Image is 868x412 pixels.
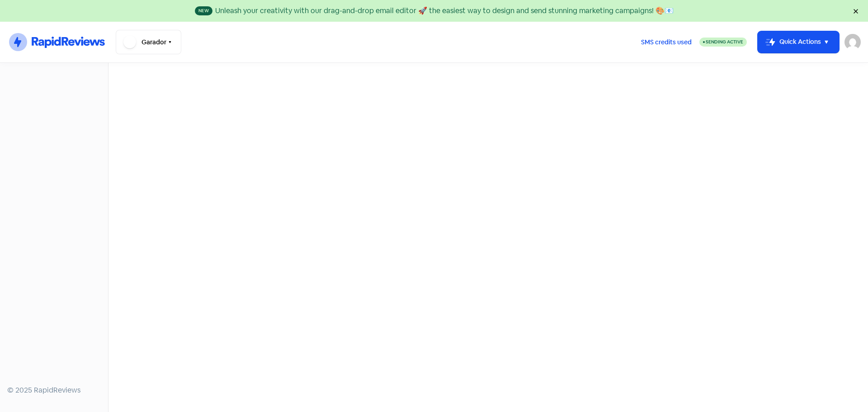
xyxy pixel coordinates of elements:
[195,6,212,15] span: New
[699,37,747,47] a: Sending Active
[116,30,181,54] button: Garador
[758,31,839,53] button: Quick Actions
[633,37,699,46] a: SMS credits used
[7,385,101,396] div: © 2025 RapidReviews
[215,5,674,16] div: Unleash your creativity with our drag-and-drop email editor 🚀 the easiest way to design and send ...
[844,34,861,50] img: User
[641,38,692,47] span: SMS credits used
[706,39,743,45] span: Sending Active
